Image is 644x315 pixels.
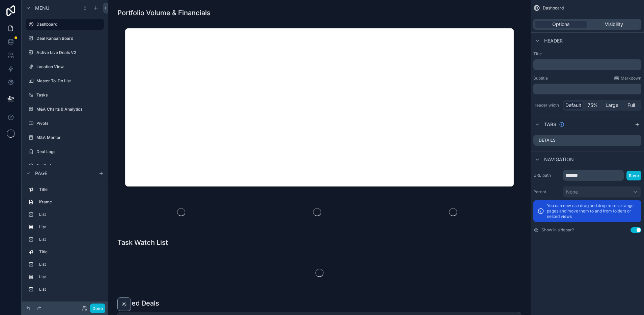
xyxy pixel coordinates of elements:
[39,212,101,217] label: List
[605,21,623,28] span: Visibility
[26,132,104,143] a: M&A Mentor
[26,161,104,171] a: Public Access
[533,76,548,81] label: Subtitle
[39,249,101,255] label: Title
[39,262,101,267] label: List
[533,173,560,178] label: URL path
[533,51,641,57] label: Title
[26,61,104,72] a: Location View
[544,156,574,163] span: Navigation
[36,78,103,84] label: Master To-Do List
[35,170,47,177] span: Page
[566,189,578,195] span: None
[22,181,108,302] div: scrollable content
[36,163,103,169] label: Public Access
[541,227,574,233] label: Show in sidebar?
[36,107,103,112] label: M&A Charts & Analytics
[90,304,105,313] button: Done
[533,84,641,94] div: scrollable content
[36,36,103,41] label: Deal Kanban Board
[626,171,641,180] button: Save
[606,102,618,109] span: Large
[39,199,101,205] label: iframe
[539,138,556,143] label: Details
[627,102,635,109] span: Full
[544,37,563,44] span: Header
[565,102,581,109] span: Default
[39,237,101,242] label: List
[533,59,641,70] div: scrollable content
[26,118,104,129] a: Pivots
[26,76,104,86] a: Master To-Do List
[588,102,598,109] span: 75%
[26,90,104,101] a: Tasks
[563,186,641,198] button: None
[36,22,100,27] label: Dashboard
[552,21,569,28] span: Options
[533,189,560,195] label: Parent
[621,76,641,81] span: Markdown
[26,146,104,157] a: Deal Logs
[36,64,103,69] label: Location View
[36,135,103,140] label: M&A Mentor
[543,5,564,11] span: Dashboard
[39,274,101,280] label: List
[544,121,556,128] span: Tabs
[26,33,104,44] a: Deal Kanban Board
[533,103,560,108] label: Header width
[39,287,101,292] label: List
[36,50,103,55] label: Active Live Deals V2
[36,121,103,126] label: Pivots
[35,5,49,11] span: Menu
[26,19,104,30] a: Dashboard
[36,149,103,154] label: Deal Logs
[36,92,103,98] label: Tasks
[39,187,101,192] label: Title
[39,224,101,230] label: List
[547,203,637,219] p: You can now use drag and drop to re-arrange pages and move them to and from folders or nested views
[26,104,104,115] a: M&A Charts & Analytics
[26,47,104,58] a: Active Live Deals V2
[614,76,641,81] a: Markdown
